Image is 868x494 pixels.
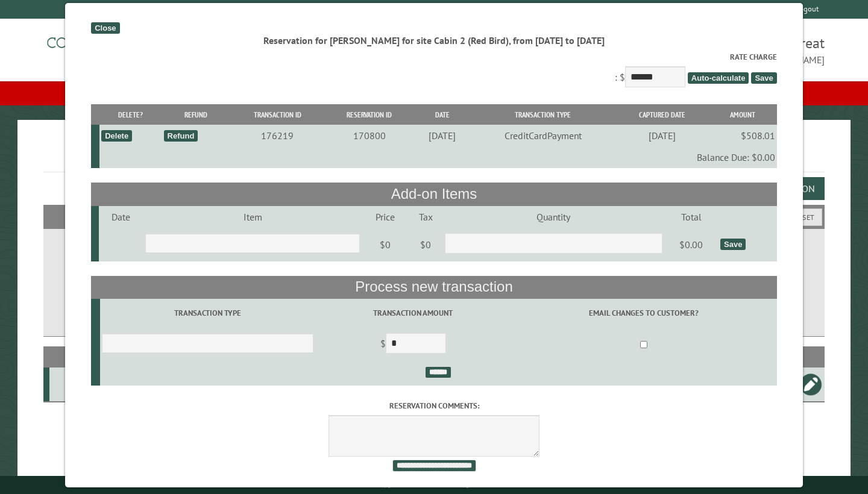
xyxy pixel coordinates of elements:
[414,125,470,146] td: [DATE]
[99,104,162,125] th: Delete?
[366,481,502,489] small: © Campground Commander LLC. All rights reserved.
[91,22,119,34] div: Close
[324,125,414,146] td: 170800
[99,206,143,228] td: Date
[616,104,708,125] th: Captured Date
[43,23,194,70] img: Campground Commander
[470,125,616,146] td: CreditCardPayment
[91,51,777,90] div: : $
[362,228,408,261] td: $0
[91,183,777,205] th: Add-on Items
[43,205,825,228] h2: Filters
[708,104,777,125] th: Amount
[414,104,470,125] th: Date
[99,146,777,168] td: Balance Due: $0.00
[54,378,227,390] div: Cabin 2 (Red Bird)
[443,206,664,228] td: Quantity
[708,125,777,146] td: $508.01
[162,104,230,125] th: Refund
[230,104,324,125] th: Transaction ID
[43,139,825,172] h1: Reservations
[91,276,777,299] th: Process new transaction
[664,206,719,228] td: Total
[513,307,775,319] label: Email changes to customer?
[91,51,777,63] label: Rate Charge
[324,104,414,125] th: Reservation ID
[315,328,511,361] td: $
[362,206,408,228] td: Price
[470,104,616,125] th: Transaction Type
[787,208,822,226] button: Reset
[408,228,443,261] td: $0
[101,130,132,142] div: Delete
[49,346,228,367] th: Site
[688,72,749,84] span: Auto-calculate
[616,125,708,146] td: [DATE]
[91,400,777,411] label: Reservation comments:
[164,130,198,142] div: Refund
[143,206,362,228] td: Item
[102,307,313,319] label: Transaction Type
[317,307,509,319] label: Transaction Amount
[91,34,777,47] div: Reservation for [PERSON_NAME] for site Cabin 2 (Red Bird), from [DATE] to [DATE]
[230,125,324,146] td: 176219
[408,206,443,228] td: Tax
[751,72,776,84] span: Save
[664,228,719,261] td: $0.00
[720,239,746,250] div: Save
